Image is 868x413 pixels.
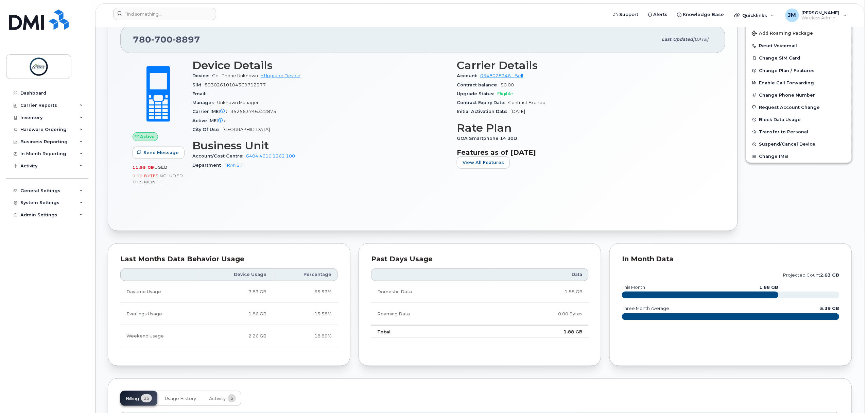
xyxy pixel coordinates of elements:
[746,150,852,163] button: Change IMEI
[192,100,217,105] span: Manager
[273,281,338,303] td: 65.53%
[619,11,638,18] span: Support
[457,59,713,71] h3: Carrier Details
[622,306,670,311] text: three month average
[622,285,645,290] text: this month
[746,138,852,150] button: Suspend/Cancel Device
[622,256,839,263] div: In Month Data
[200,303,273,325] td: 1.86 GB
[273,303,338,325] td: 15.58%
[820,306,839,311] text: 5.39 GB
[673,8,729,21] a: Knowledge Base
[113,8,216,20] input: Find something...
[192,139,449,152] h3: Business Unit
[693,37,709,42] span: [DATE]
[746,114,852,126] button: Block Data Usage
[457,73,480,78] span: Account
[212,73,258,78] span: Cell Phone Unknown
[662,37,693,42] span: Last updated
[783,272,839,278] text: projected count
[457,109,510,114] span: Initial Activation Date
[151,34,173,45] span: 700
[497,91,513,96] span: Eligible
[746,52,852,64] button: Change SIM Card
[273,268,338,281] th: Percentage
[746,89,852,101] button: Change Phone Number
[192,91,209,96] span: Email
[746,126,852,138] button: Transfer to Personal
[457,122,713,134] h3: Rate Plan
[133,165,154,170] span: 11.95 GB
[654,11,668,18] span: Alerts
[225,163,243,168] a: TRANSIT
[371,303,493,325] td: Roaming Data
[133,34,200,45] span: 780
[217,100,259,105] span: Unknown Manager
[480,73,523,78] a: 0548028346 - Bell
[501,82,514,87] span: $0.00
[230,109,276,114] span: 352563746322875
[223,127,270,132] span: [GEOGRAPHIC_DATA]
[508,100,545,105] span: Contract Expired
[820,272,839,278] tspan: 2.63 GB
[192,82,205,87] span: SIM
[746,40,852,52] button: Reset Voicemail
[643,8,673,21] a: Alerts
[228,394,236,402] span: 5
[192,59,449,71] h3: Device Details
[192,153,246,159] span: Account/Cost Centre
[192,127,223,132] span: City Of Use
[371,325,493,338] td: Total
[120,303,338,325] tr: Weekdays from 6:00pm to 8:00am
[759,68,815,73] span: Change Plan / Features
[746,26,852,40] button: Add Roaming Package
[457,148,713,156] h3: Features as of [DATE]
[760,285,779,290] text: 1.88 GB
[493,325,589,338] td: 1.88 GB
[200,325,273,347] td: 2.26 GB
[463,159,504,166] span: View All Features
[120,325,338,347] tr: Friday from 6:00pm to Monday 8:00am
[781,9,852,22] div: Jayden Melnychuk
[192,163,225,168] span: Department
[192,109,230,114] span: Carrier IMEI
[228,118,233,123] span: —
[802,10,840,15] span: [PERSON_NAME]
[493,303,589,325] td: 0.00 Bytes
[743,13,767,18] span: Quicklinks
[133,147,185,159] button: Send Message
[510,109,525,114] span: [DATE]
[205,82,266,87] span: 89302610104369712977
[746,65,852,77] button: Change Plan / Features
[200,281,273,303] td: 7.83 GB
[759,142,816,147] span: Suspend/Cancel Device
[457,91,497,96] span: Upgrade Status
[273,325,338,347] td: 18.89%
[246,153,295,159] a: 6404 4610 1262 100
[165,396,196,401] span: Usage History
[609,8,643,21] a: Support
[261,73,300,78] a: + Upgrade Device
[120,281,200,303] td: Daytime Usage
[371,256,589,263] div: Past Days Usage
[200,268,273,281] th: Device Usage
[143,149,179,156] span: Send Message
[120,303,200,325] td: Evenings Usage
[209,91,213,96] span: —
[802,15,840,21] span: Wireless Admin
[493,268,589,281] th: Data
[788,11,796,19] span: JM
[209,396,226,401] span: Activity
[746,77,852,89] button: Enable Call Forwarding
[746,101,852,114] button: Request Account Change
[173,34,200,45] span: 8897
[493,281,589,303] td: 1.88 GB
[154,165,168,170] span: used
[759,80,814,85] span: Enable Call Forwarding
[457,136,521,141] span: GOA Smartphone 14 30D
[457,100,508,105] span: Contract Expiry Date
[120,256,338,263] div: Last Months Data Behavior Usage
[457,82,501,87] span: Contract balance
[133,174,158,178] span: 0.00 Bytes
[752,31,813,37] span: Add Roaming Package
